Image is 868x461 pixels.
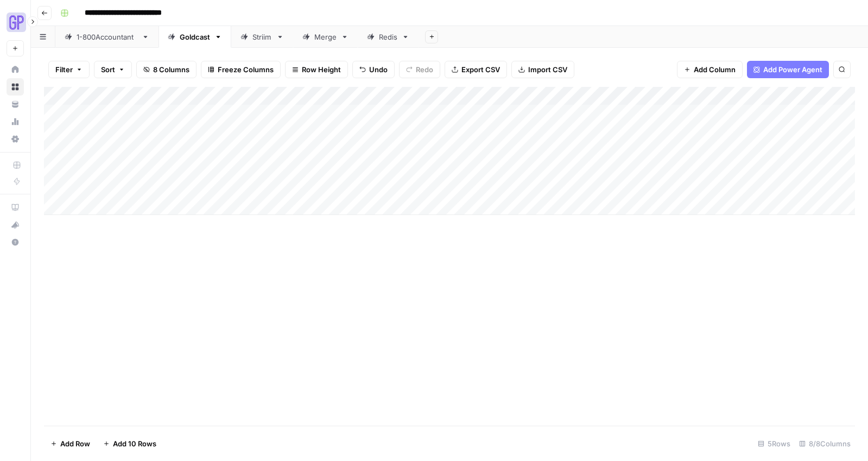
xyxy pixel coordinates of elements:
[677,61,743,78] button: Add Column
[7,130,24,148] a: Settings
[252,31,272,42] div: Striim
[379,31,397,42] div: Redis
[7,217,23,233] div: What's new?
[763,64,822,75] span: Add Power Agent
[747,61,829,78] button: Add Power Agent
[44,435,97,452] button: Add Row
[159,26,231,48] a: Goldcast
[314,31,337,42] div: Merge
[7,9,24,36] button: Workspace: Growth Plays
[231,26,293,48] a: Striim
[7,113,24,130] a: Usage
[358,26,419,48] a: Redis
[399,61,440,78] button: Redo
[528,64,567,75] span: Import CSV
[136,61,197,78] button: 8 Columns
[694,64,736,75] span: Add Column
[7,199,24,216] a: AirOps Academy
[55,26,159,48] a: 1-800Accountant
[352,61,395,78] button: Undo
[218,64,274,75] span: Freeze Columns
[113,438,156,449] span: Add 10 Rows
[445,61,507,78] button: Export CSV
[511,61,574,78] button: Import CSV
[7,12,26,32] img: Growth Plays Logo
[7,96,24,113] a: Your Data
[461,64,500,75] span: Export CSV
[60,438,90,449] span: Add Row
[753,435,795,452] div: 5 Rows
[369,64,388,75] span: Undo
[302,64,341,75] span: Row Height
[180,31,210,42] div: Goldcast
[201,61,281,78] button: Freeze Columns
[795,435,855,452] div: 8/8 Columns
[285,61,348,78] button: Row Height
[7,216,24,233] button: What's new?
[416,64,433,75] span: Redo
[97,435,163,452] button: Add 10 Rows
[7,78,24,96] a: Browse
[7,233,24,251] button: Help + Support
[94,61,132,78] button: Sort
[153,64,189,75] span: 8 Columns
[77,31,137,42] div: 1-800Accountant
[48,61,90,78] button: Filter
[55,64,73,75] span: Filter
[101,64,115,75] span: Sort
[293,26,358,48] a: Merge
[7,61,24,78] a: Home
